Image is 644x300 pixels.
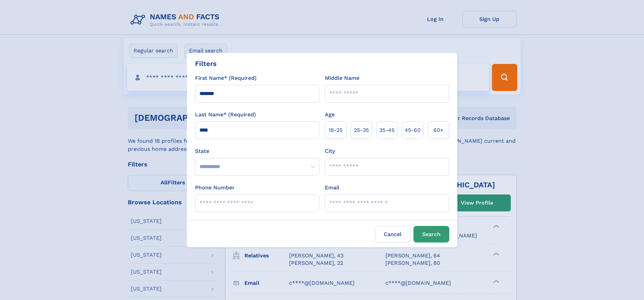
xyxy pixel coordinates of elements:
div: Filters [195,59,217,69]
span: 25‑35 [354,126,369,134]
span: 18‑25 [329,126,342,134]
span: 60+ [433,126,444,134]
label: Last Name* (Required) [195,111,256,119]
label: Cancel [375,226,411,243]
label: State [195,147,319,155]
label: Age [325,111,335,119]
label: First Name* (Required) [195,74,257,82]
label: City [325,147,335,155]
label: Email [325,184,339,192]
span: 35‑45 [379,126,395,134]
span: 45‑60 [405,126,421,134]
label: Phone Number [195,184,235,192]
label: Middle Name [325,74,359,82]
button: Search [413,226,449,243]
